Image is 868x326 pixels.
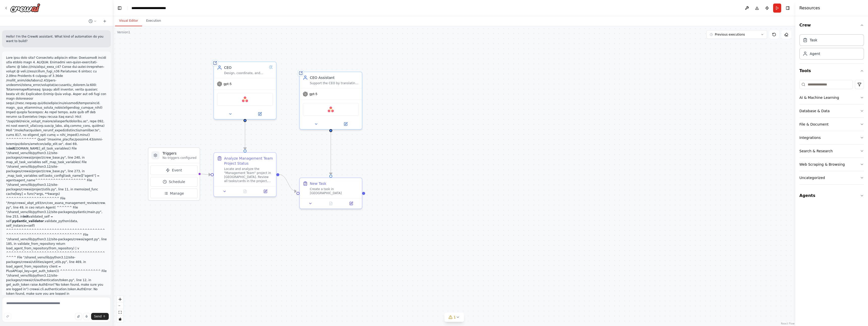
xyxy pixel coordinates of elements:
button: Tools [799,64,864,78]
strong: init [9,147,15,150]
div: Agent [810,51,820,56]
button: Manage [150,189,198,198]
p: Hello! I'm the CrewAI assistant. What kind of automation do you want to build? [6,34,107,43]
div: Design, coordinate, and scale a fully autonomous organization where specialized AI agents collabo... [224,71,267,75]
div: Crew [799,32,864,64]
button: Integrations [799,131,864,144]
div: CEODesign, coordinate, and scale a fully autonomous organization where specialized AI agents coll... [213,62,277,120]
div: Uncategorized [799,175,825,180]
div: Integrations [799,135,821,140]
button: Open in side panel [342,200,360,206]
div: Version 1 [117,30,130,34]
button: Previous executions [707,30,767,39]
button: Agents [799,189,864,203]
div: Task [810,38,817,43]
button: Open in side panel [331,121,360,127]
button: Click to speak your automation idea [83,313,90,320]
p: Lore ipsu dolo sita? Consectetu adipiscin elitse: Doeiusmodt incidi utla etdolo magn 4. ALIQUA: E... [6,55,107,314]
button: Open in side panel [246,111,274,117]
img: Asana [328,106,334,112]
div: CEO Assistant [310,75,359,80]
div: Search & Research [799,149,833,154]
div: TriggersNo triggers configuredEventScheduleManage [148,147,200,201]
div: Database & Data [799,108,830,113]
span: 1 [454,315,456,320]
button: Visual Editor [115,16,142,26]
button: Schedule [150,177,198,187]
img: Asana [242,96,248,102]
div: Analyze Management Team Project StatusLocate and analyze the "Management Team" project in [GEOGRA... [213,152,277,197]
span: Send [94,314,102,318]
button: Uncategorized [799,171,864,184]
h4: Resources [799,5,820,11]
button: No output available [234,188,256,194]
button: File & Document [799,118,864,131]
g: Edge from triggers to 4ff84722-335b-47bf-adf2-745cc863cffc [199,171,211,177]
strong: pydantic_validator [12,219,44,223]
button: Event [150,165,198,175]
h3: Triggers [162,151,197,156]
button: Upload files [75,313,82,320]
div: CEO [224,65,267,70]
button: Web Scraping & Browsing [799,158,864,171]
span: Previous executions [715,33,745,37]
button: Execution [142,16,165,26]
button: Hide left sidebar [116,5,123,12]
g: Edge from 37eb7484-e429-4347-a50a-11bc9dda6fd2 to 0996df11-59ca-4bc0-a3d4-809eab9c8980 [328,132,333,175]
div: New TaskCreate a task in [GEOGRAPHIC_DATA] [299,177,362,209]
button: Start a new chat [101,18,109,24]
div: New Task [310,181,326,186]
div: Locate and analyze the "Management Team" project in [GEOGRAPHIC_DATA]. Review all tasks/cards in ... [224,167,273,183]
div: Shared agent from repository [298,70,304,76]
g: Edge from 4ff84722-335b-47bf-adf2-745cc863cffc to 0996df11-59ca-4bc0-a3d4-809eab9c8980 [279,172,296,194]
div: React Flow controls [117,296,123,322]
button: toggle interactivity [117,316,123,322]
button: Improve this prompt [4,313,11,320]
button: Open in side panel [257,188,274,194]
button: Hide right sidebar [784,5,791,12]
div: CEO AssistantSupport the CEO by translating strategic goals and meeting outcomes into clear, acti... [299,72,362,130]
button: No output available [320,200,342,206]
g: Edge from 4dd79172-153b-49c3-9af5-bf0c15620e84 to 4ff84722-335b-47bf-adf2-745cc863cffc [242,122,248,150]
button: fit view [117,309,123,316]
div: Create a task in [GEOGRAPHIC_DATA] [310,187,359,195]
p: No triggers configured [162,156,197,160]
button: Crew [799,18,864,32]
button: 1 [445,313,464,322]
button: Search & Research [799,144,864,158]
div: Shared agent from repository [212,60,218,66]
button: Database & Data [799,104,864,117]
span: Manage [170,191,184,196]
div: Tools [799,78,864,189]
div: File & Document [799,122,829,127]
button: zoom in [117,296,123,303]
div: AI & Machine Learning [799,95,839,100]
nav: breadcrumb [131,6,166,11]
span: Schedule [169,179,185,184]
button: AI & Machine Learning [799,91,864,104]
span: gpt-5 [309,92,317,96]
span: gpt-5 [224,82,232,86]
a: agent_name [16,179,35,182]
div: Web Scraping & Browsing [799,162,845,167]
div: Support the CEO by translating strategic goals and meeting outcomes into clear, actionable Asana ... [310,81,359,85]
img: Logo [10,3,40,12]
button: Send [91,313,109,320]
button: Switch to previous chat [87,18,99,24]
button: zoom out [117,303,123,309]
a: React Flow attribution [781,322,795,325]
span: Event [172,168,182,173]
div: Analyze Management Team Project Status [224,156,273,166]
strong: init [23,215,29,218]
